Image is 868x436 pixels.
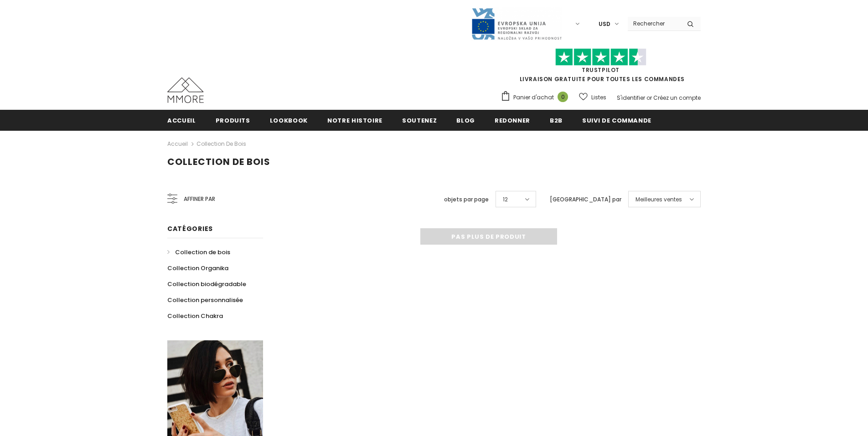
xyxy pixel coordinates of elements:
span: USD [599,20,610,29]
a: Javni Razpis [471,20,562,27]
img: Faites confiance aux étoiles pilotes [555,48,646,66]
a: TrustPilot [582,66,620,74]
a: Collection de bois [167,244,230,260]
a: Collection Organika [167,260,228,276]
a: Panier d'achat 0 [501,91,573,104]
span: B2B [550,116,563,125]
span: Suivi de commande [582,116,651,125]
img: Cas MMORE [167,77,204,103]
a: Notre histoire [327,110,382,130]
span: Lookbook [270,116,308,125]
span: Notre histoire [327,116,382,125]
a: Lookbook [270,110,308,130]
span: Affiner par [184,194,215,204]
input: Search Site [628,17,680,30]
span: 0 [558,92,568,102]
span: Collection personnalisée [167,296,243,304]
a: Accueil [167,110,196,130]
a: B2B [550,110,563,130]
span: Collection Organika [167,264,228,272]
a: soutenez [402,110,437,130]
a: Blog [456,110,475,130]
a: Collection personnalisée [167,292,243,308]
span: Collection de bois [167,155,270,168]
a: Listes [579,89,606,105]
span: LIVRAISON GRATUITE POUR TOUTES LES COMMANDES [501,52,701,83]
span: Listes [591,93,606,102]
span: 12 [503,195,508,204]
span: Panier d'achat [513,93,554,102]
a: Créez un compte [653,94,701,102]
a: Suivi de commande [582,110,651,130]
span: Accueil [167,116,196,125]
a: Collection Chakra [167,308,223,324]
a: Accueil [167,138,188,149]
a: Collection biodégradable [167,276,246,292]
span: Meilleures ventes [635,195,682,204]
span: Catégories [167,224,213,233]
span: Collection Chakra [167,312,223,320]
label: objets par page [444,195,489,204]
a: Produits [216,110,250,130]
span: Collection de bois [175,248,230,256]
span: Collection biodégradable [167,280,246,288]
a: S'identifier [617,94,645,102]
span: soutenez [402,116,437,125]
span: Redonner [495,116,530,125]
a: Redonner [495,110,530,130]
a: Collection de bois [196,140,246,148]
span: Produits [216,116,250,125]
span: Blog [456,116,475,125]
label: [GEOGRAPHIC_DATA] par [550,195,621,204]
img: Javni Razpis [471,7,562,41]
span: or [646,94,652,102]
